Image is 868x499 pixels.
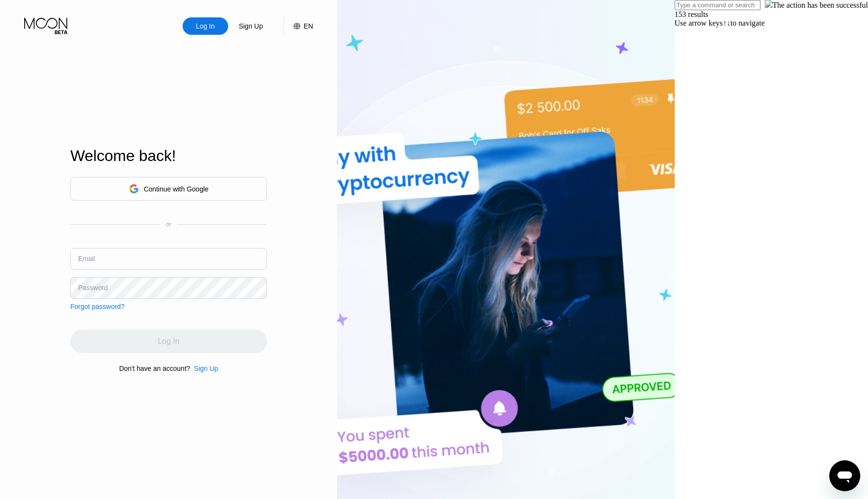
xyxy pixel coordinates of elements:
[675,19,765,28] div: Use arrow keys to navigate
[70,177,267,201] div: Continue with Google
[194,365,218,372] div: Sign Up
[183,17,228,35] div: Log In
[283,17,313,35] div: EN
[166,221,171,228] div: or
[238,21,264,31] div: Sign Up
[144,185,209,193] div: Continue with Google
[675,10,765,19] div: 153 results
[70,147,267,165] div: Welcome back!
[190,365,218,372] div: Sign Up
[304,22,313,30] div: EN
[78,284,108,292] div: Password
[829,460,860,491] iframe: 启动消息传送窗口的按钮
[78,255,95,263] div: Email
[119,365,190,372] div: Don't have an account?
[773,1,868,9] span: The action has been successful
[70,303,124,310] div: Forgot password?
[727,19,730,27] span: ↓
[723,19,727,27] span: ↑
[228,17,274,35] div: Sign Up
[195,21,216,31] div: Log In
